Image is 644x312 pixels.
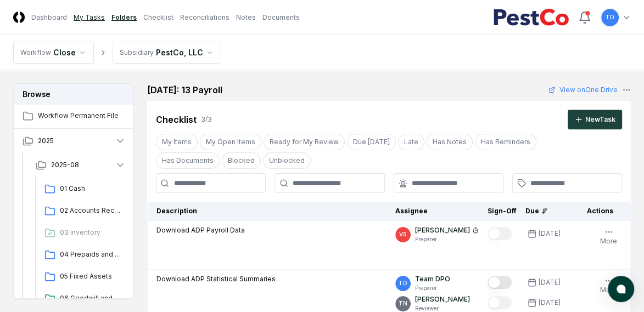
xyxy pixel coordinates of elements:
[539,277,561,287] div: [DATE]
[488,227,512,240] button: Mark complete
[156,152,220,169] button: Has Documents
[201,115,212,124] div: 3 / 3
[488,276,512,289] button: Mark complete
[180,13,229,22] a: Reconciliations
[111,13,137,22] a: Folders
[38,136,54,146] span: 2025
[20,48,51,58] div: Workflow
[427,134,473,150] button: Has Notes
[539,298,561,308] div: [DATE]
[606,13,614,21] span: TD
[40,201,126,221] a: 02 Accounts Receivable
[578,206,622,216] div: Actions
[264,134,345,150] button: Ready for My Review
[27,153,135,177] button: 2025-08
[31,13,67,22] a: Dashboard
[51,160,79,170] span: 2025-08
[598,274,619,297] button: More
[415,294,470,304] p: [PERSON_NAME]
[40,179,126,199] a: 01 Cash
[568,110,622,129] button: NewTask
[525,206,569,216] div: Due
[548,85,618,95] a: View onOne Drive
[60,271,121,281] span: 05 Fixed Assets
[399,230,406,239] span: VS
[399,299,407,308] span: TN
[13,42,221,64] nav: breadcrumb
[60,228,121,237] span: 03 Inventory
[200,134,261,150] button: My Open Items
[40,289,126,309] a: 06 Goodwill and Intangibles
[262,13,300,22] a: Documents
[600,8,620,27] button: TD
[585,115,615,124] div: New Task
[156,113,197,126] div: Checklist
[608,276,634,302] button: atlas-launcher
[40,267,126,287] a: 05 Fixed Assets
[156,134,198,150] button: My Items
[147,83,222,97] h2: [DATE]: 13 Payroll
[415,235,479,243] p: Preparer
[40,245,126,265] a: 04 Prepaids and OCA
[399,279,407,287] span: TD
[40,223,126,243] a: 03 Inventory
[148,202,391,221] th: Description
[60,293,121,303] span: 06 Goodwill and Intangibles
[236,13,256,22] a: Notes
[143,13,173,22] a: Checklist
[60,249,121,259] span: 04 Prepaids and OCA
[475,134,536,150] button: Has Reminders
[156,274,276,284] p: Download ADP Statistical Summaries
[415,284,450,292] p: Preparer
[14,104,135,128] a: Workflow Permanent File
[391,202,483,221] th: Assignee
[13,12,25,23] img: Logo
[398,134,424,150] button: Late
[598,225,619,248] button: More
[415,225,470,235] p: [PERSON_NAME]
[483,202,521,221] th: Sign-Off
[488,296,512,309] button: Mark complete
[74,13,105,22] a: My Tasks
[415,274,450,284] p: Team DPO
[347,134,396,150] button: Due Today
[156,225,245,235] p: Download ADP Payroll Data
[120,48,154,58] div: Subsidiary
[493,9,569,26] img: PestCo logo
[14,84,133,104] h3: Browse
[263,152,311,169] button: Unblocked
[14,129,135,153] button: 2025
[60,206,121,215] span: 02 Accounts Receivable
[60,184,121,194] span: 01 Cash
[222,152,261,169] button: Blocked
[38,111,126,121] span: Workflow Permanent File
[539,229,561,239] div: [DATE]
